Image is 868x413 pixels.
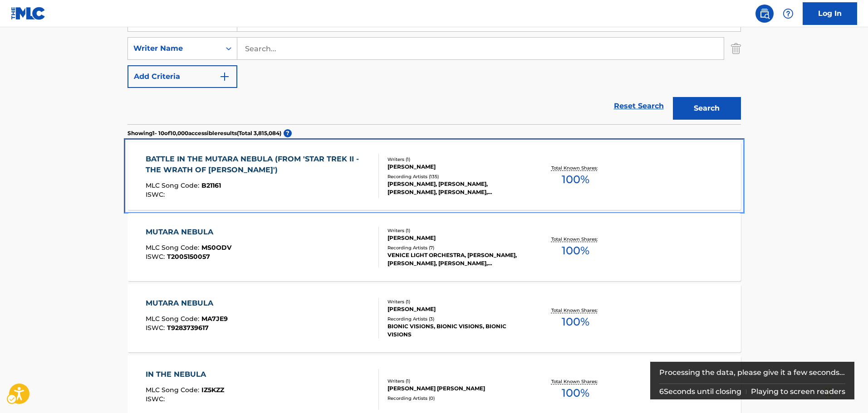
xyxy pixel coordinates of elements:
[659,362,846,384] div: Processing the data, please give it a few seconds...
[387,163,525,171] div: [PERSON_NAME]
[201,386,224,394] span: IZ5KZZ
[128,284,741,352] a: MUTARA NEBULAMLC Song Code:MA7JE9ISWC:T9283739617Writers (1)[PERSON_NAME]Recording Artists (3)BIO...
[146,181,201,189] span: MLC Song Code :
[146,298,228,309] div: MUTARA NEBULA
[11,7,46,20] img: MLC Logo
[759,8,770,19] img: search
[551,378,600,385] p: Total Known Shares:
[387,305,525,313] div: [PERSON_NAME]
[387,395,525,402] div: Recording Artists ( 0 )
[551,236,600,243] p: Total Known Shares:
[201,243,231,252] span: MS0ODV
[146,154,371,175] div: BATTLE IN THE MUTARA NEBULA (FROM 'STAR TREK II - THE WRATH OF [PERSON_NAME]')
[562,314,589,330] span: 100 %
[387,384,525,393] div: [PERSON_NAME] [PERSON_NAME]
[562,243,589,259] span: 100 %
[133,43,215,54] div: Writer Name
[201,315,228,323] span: MA7JE9
[551,307,600,314] p: Total Known Shares:
[128,142,741,210] a: BATTLE IN THE MUTARA NEBULA (FROM 'STAR TREK II - THE WRATH OF [PERSON_NAME]')MLC Song Code:B2116...
[237,38,724,59] input: Search...
[562,385,589,401] span: 100 %
[387,234,525,242] div: [PERSON_NAME]
[128,213,741,281] a: MUTARA NEBULAMLC Song Code:MS0ODVISWC:T2005150057Writers (1)[PERSON_NAME]Recording Artists (7)VEN...
[284,129,292,137] span: ?
[146,190,167,199] span: ISWC :
[146,395,167,403] span: ISWC :
[387,173,525,180] div: Recording Artists ( 135 )
[659,387,664,396] span: 6
[609,96,668,116] a: Reset Search
[219,71,230,82] img: 9d2ae6d4665cec9f34b9.svg
[128,9,741,124] form: Search Form
[387,378,525,384] div: Writers ( 1 )
[387,227,525,234] div: Writers ( 1 )
[167,324,209,332] span: T9283739617
[167,253,210,261] span: T2005150057
[387,322,525,339] div: BIONIC VISIONS, BIONIC VISIONS, BIONIC VISIONS
[387,316,525,322] div: Recording Artists ( 3 )
[803,2,857,25] a: Log In
[387,251,525,267] div: VENICE LIGHT ORCHESTRA, [PERSON_NAME], [PERSON_NAME], [PERSON_NAME], [PERSON_NAME]
[146,227,231,238] div: MUTARA NEBULA
[128,65,237,88] button: Add Criteria
[146,386,201,394] span: MLC Song Code :
[387,156,525,163] div: Writers ( 1 )
[673,97,741,120] button: Search
[201,181,221,189] span: B21161
[731,37,741,60] img: Delete Criterion
[146,243,201,252] span: MLC Song Code :
[387,244,525,251] div: Recording Artists ( 7 )
[387,298,525,305] div: Writers ( 1 )
[551,165,600,171] p: Total Known Shares:
[387,180,525,196] div: [PERSON_NAME], [PERSON_NAME], [PERSON_NAME], [PERSON_NAME], [PERSON_NAME]
[146,369,224,380] div: IN THE NEBULA
[146,315,201,323] span: MLC Song Code :
[146,324,167,332] span: ISWC :
[128,129,281,137] p: Showing 1 - 10 of 10,000 accessible results (Total 3,815,084 )
[783,8,794,19] img: help
[146,253,167,261] span: ISWC :
[562,171,589,188] span: 100 %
